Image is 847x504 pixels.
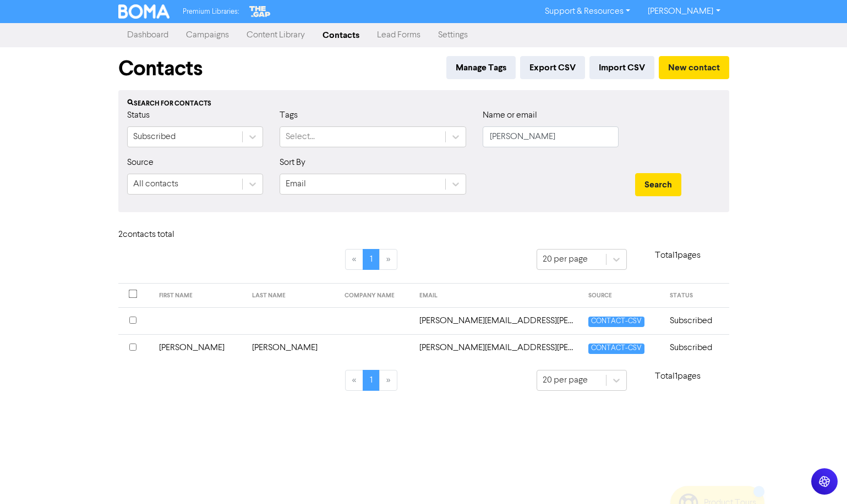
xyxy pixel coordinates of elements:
a: Lead Forms [368,24,429,46]
label: Name or email [483,109,537,122]
a: Contacts [314,24,368,46]
a: [PERSON_NAME] [639,3,729,20]
button: Search [635,173,681,196]
h6: 2 contact s total [118,230,206,240]
span: Premium Libraries: [183,8,239,15]
div: 20 per page [543,374,588,387]
td: [PERSON_NAME] [245,334,338,361]
a: Content Library [238,24,314,46]
div: Email [286,178,306,191]
td: Subscribed [663,307,729,334]
td: mike@bassett-smith.co.nz [413,307,582,334]
th: COMPANY NAME [338,284,413,308]
th: EMAIL [413,284,582,308]
button: New contact [659,56,729,79]
a: Page 1 is your current page [363,370,380,391]
div: Search for contacts [127,99,720,109]
th: STATUS [663,284,729,308]
h1: Contacts [118,56,203,81]
img: BOMA Logo [118,4,170,19]
th: SOURCE [582,284,664,308]
th: FIRST NAME [152,284,245,308]
button: Import CSV [589,56,654,79]
a: Dashboard [118,24,177,46]
span: CONTACT-CSV [588,344,644,354]
div: All contacts [133,178,178,191]
label: Sort By [280,156,305,169]
span: CONTACT-CSV [588,317,644,327]
label: Source [127,156,154,169]
p: Total 1 pages [627,249,729,262]
p: Total 1 pages [627,370,729,383]
div: Select... [286,130,315,143]
img: The Gap [248,4,272,19]
a: Support & Resources [536,3,639,20]
a: Campaigns [177,24,238,46]
td: mike@bassett.smith.co.nz [413,334,582,361]
div: 20 per page [543,253,588,266]
a: Page 1 is your current page [363,249,380,270]
iframe: Chat Widget [792,451,847,504]
div: Subscribed [133,130,176,143]
td: [PERSON_NAME] [152,334,245,361]
button: Export CSV [520,56,585,79]
td: Subscribed [663,334,729,361]
a: Settings [429,24,477,46]
label: Status [127,109,150,122]
button: Manage Tags [446,56,516,79]
label: Tags [280,109,298,122]
th: LAST NAME [245,284,338,308]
